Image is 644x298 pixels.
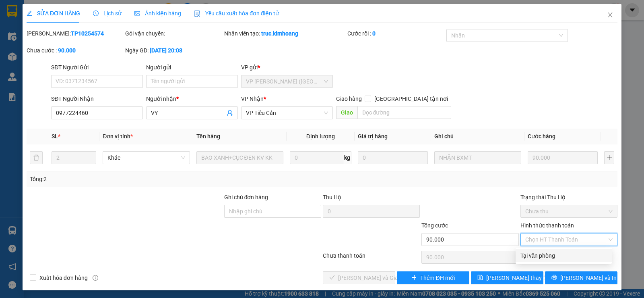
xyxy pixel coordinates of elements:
[343,151,351,164] span: kg
[146,94,238,103] div: Người nhận
[486,273,551,282] span: [PERSON_NAME] thay đổi
[196,151,283,164] input: VD: Bàn, Ghế
[520,251,607,260] div: Tại văn phòng
[261,30,298,37] b: truc.kimhoang
[607,12,613,18] span: close
[323,194,341,200] span: Thu Hộ
[194,10,200,17] img: icon
[27,29,124,38] div: [PERSON_NAME]:
[93,10,99,16] span: clock-circle
[227,110,233,116] span: user-add
[347,29,444,38] div: Cước rồi :
[477,275,483,281] span: save
[30,175,249,183] div: Tổng: 2
[150,47,182,54] b: [DATE] 20:08
[71,30,104,37] b: TP10254574
[103,133,133,140] span: Đơn vị tính
[125,29,222,38] div: Gói vận chuyển:
[196,133,220,140] span: Tên hàng
[51,94,143,103] div: SĐT Người Nhận
[411,275,417,281] span: plus
[525,205,613,217] span: Chưa thu
[420,273,454,282] span: Thêm ĐH mới
[241,63,333,72] div: VP gửi
[52,133,58,140] span: SL
[27,10,80,17] span: SỬA ĐƠN HÀNG
[194,10,279,17] span: Yêu cầu xuất hóa đơn điện tử
[323,271,395,284] button: check[PERSON_NAME] và Giao hàng
[93,10,122,17] span: Lịch sử
[431,129,524,144] th: Ghi chú
[434,151,521,164] input: Ghi Chú
[58,47,76,54] b: 90.000
[224,194,268,200] label: Ghi chú đơn hàng
[604,151,614,164] button: plus
[51,63,143,72] div: SĐT Người Gửi
[545,271,617,284] button: printer[PERSON_NAME] và In
[125,46,222,55] div: Ngày GD:
[528,133,555,140] span: Cước hàng
[107,152,185,164] span: Khác
[30,151,43,164] button: delete
[336,96,362,102] span: Giao hàng
[246,75,328,88] span: VP Trần Phú (Hàng)
[224,29,346,38] div: Nhân viên tạo:
[246,107,328,119] span: VP Tiểu Cần
[306,133,335,140] span: Định lượng
[93,275,98,281] span: info-circle
[27,46,124,55] div: Chưa cước :
[336,106,357,119] span: Giao
[27,10,32,16] span: edit
[322,251,421,265] div: Chưa thanh toán
[551,275,557,281] span: printer
[224,205,321,218] input: Ghi chú đơn hàng
[520,222,574,229] label: Hình thức thanh toán
[525,233,613,246] span: Chọn HT Thanh Toán
[146,63,238,72] div: Người gửi
[397,271,469,284] button: plusThêm ĐH mới
[560,273,617,282] span: [PERSON_NAME] và In
[357,106,452,119] input: Dọc đường
[36,273,91,282] span: Xuất hóa đơn hàng
[241,96,264,102] span: VP Nhận
[471,271,543,284] button: save[PERSON_NAME] thay đổi
[421,222,448,229] span: Tổng cước
[372,30,376,37] b: 0
[599,4,621,27] button: Close
[528,151,598,164] input: 0
[520,193,617,202] div: Trạng thái Thu Hộ
[358,151,428,164] input: 0
[134,10,181,17] span: Ảnh kiện hàng
[358,133,388,140] span: Giá trị hàng
[371,94,451,103] span: [GEOGRAPHIC_DATA] tận nơi
[134,10,140,16] span: picture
